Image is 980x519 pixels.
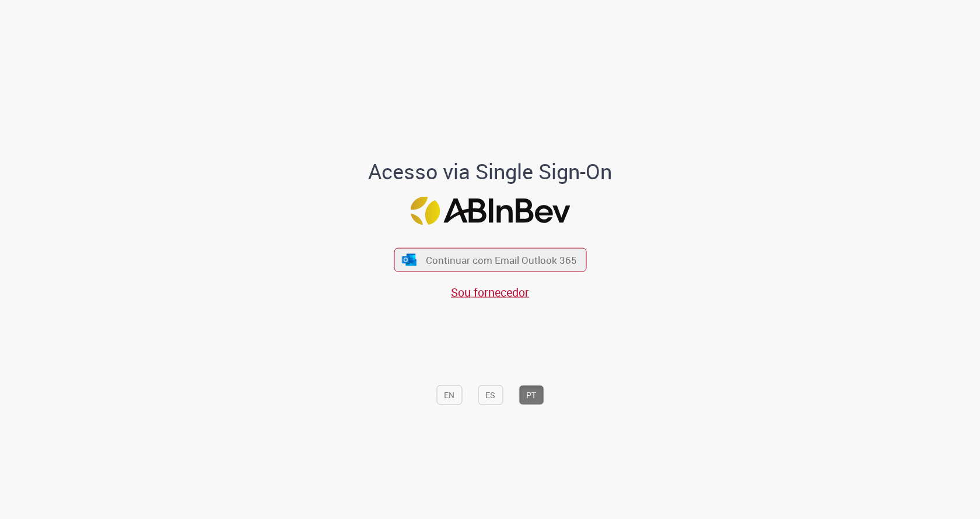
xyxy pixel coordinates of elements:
button: ícone Azure/Microsoft 360 Continuar com Email Outlook 365 [394,248,586,272]
button: ES [478,385,503,405]
button: EN [436,385,462,405]
img: Logo ABInBev [410,197,570,225]
span: Continuar com Email Outlook 365 [426,253,577,267]
a: Sou fornecedor [451,284,529,300]
button: PT [519,385,544,405]
h1: Acesso via Single Sign-On [328,159,652,183]
img: ícone Azure/Microsoft 360 [401,253,418,266]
